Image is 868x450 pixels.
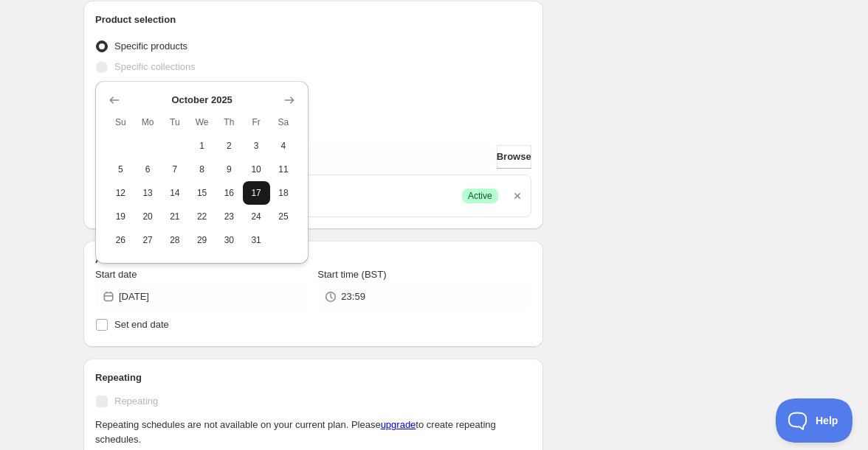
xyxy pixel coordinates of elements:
p: Repeating schedules are not available on your current plan. Please to create repeating schedules. [95,418,531,447]
button: Saturday October 25 2025 [270,205,297,228]
span: 25 [276,211,292,222]
span: 20 [140,211,156,222]
span: Tu [168,116,183,128]
span: 16 [221,187,237,199]
span: 4 [276,140,292,152]
span: 6 [140,164,156,175]
span: 28 [168,234,183,246]
button: Tuesday October 14 2025 [162,181,189,205]
span: 10 [249,164,264,175]
span: 22 [194,211,210,222]
button: Tuesday October 28 2025 [162,228,189,252]
span: 24 [249,211,264,222]
button: Wednesday October 1 2025 [188,134,216,158]
span: 8 [194,164,210,175]
span: 2 [221,140,237,152]
button: Sunday October 12 2025 [107,181,134,205]
button: Monday October 27 2025 [134,228,162,252]
th: Monday [134,110,162,134]
span: 14 [168,187,183,199]
span: Fr [249,116,264,128]
span: Start date [95,269,137,280]
span: Browse [497,150,531,164]
span: 3 [249,140,264,152]
button: Tuesday October 7 2025 [162,158,189,181]
span: 12 [113,187,128,199]
span: 19 [113,211,128,222]
span: We [194,116,210,128]
button: Thursday October 16 2025 [216,181,243,205]
button: Saturday October 11 2025 [270,158,297,181]
span: Su [113,116,128,128]
h2: Repeating [95,370,531,385]
span: 30 [221,234,237,246]
span: 29 [194,234,210,246]
th: Saturday [270,110,297,134]
th: Thursday [216,110,243,134]
button: Browse [497,145,531,169]
span: 23 [221,211,237,222]
button: Friday October 10 2025 [243,158,270,181]
button: Friday October 31 2025 [243,228,270,252]
h2: Active dates [95,253,531,267]
span: Repeating [114,395,158,407]
span: Start time (BST) [317,269,386,280]
span: 15 [194,187,210,199]
button: Wednesday October 15 2025 [188,181,216,205]
button: Sunday October 19 2025 [107,205,134,228]
button: Wednesday October 29 2025 [188,228,216,252]
button: Wednesday October 22 2025 [188,205,216,228]
button: Saturday October 4 2025 [270,134,297,158]
button: Monday October 20 2025 [134,205,162,228]
button: Thursday October 2 2025 [216,134,243,158]
button: Tuesday October 21 2025 [162,205,189,228]
button: Thursday October 23 2025 [216,205,243,228]
button: Wednesday October 8 2025 [188,158,216,181]
button: Show next month, November 2025 [279,90,300,110]
span: Set end date [114,319,169,330]
span: 26 [113,234,128,246]
span: 13 [140,187,156,199]
button: Sunday October 26 2025 [107,228,134,252]
span: 18 [276,187,292,199]
a: upgrade [381,419,416,430]
iframe: Toggle Customer Support [776,398,853,443]
span: 1 [194,140,210,152]
th: Tuesday [162,110,189,134]
th: Sunday [107,110,134,134]
button: Sunday October 5 2025 [107,158,134,181]
p: to select collections, tags or vendors [95,124,531,139]
span: Active [468,190,492,202]
span: Specific collections [114,61,196,72]
th: Wednesday [188,110,216,134]
button: Monday October 13 2025 [134,181,162,205]
span: 21 [168,211,183,222]
button: Friday October 24 2025 [243,205,270,228]
button: Monday October 6 2025 [134,158,162,181]
button: Thursday October 9 2025 [216,158,243,181]
span: 5 [113,164,128,175]
button: Show previous month, September 2025 [104,90,125,110]
h2: Product selection [95,13,531,27]
button: Saturday October 18 2025 [270,181,297,205]
span: 17 [249,187,264,199]
button: Friday October 17 2025 [243,181,270,205]
span: 7 [168,164,183,175]
th: Friday [243,110,270,134]
span: Specific products [114,41,187,52]
span: 31 [249,234,264,246]
span: 11 [276,164,292,175]
span: Th [221,116,237,128]
span: 9 [221,164,237,175]
span: 27 [140,234,156,246]
span: Mo [140,116,156,128]
button: Friday October 3 2025 [243,134,270,158]
span: Sa [276,116,292,128]
button: Thursday October 30 2025 [216,228,243,252]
